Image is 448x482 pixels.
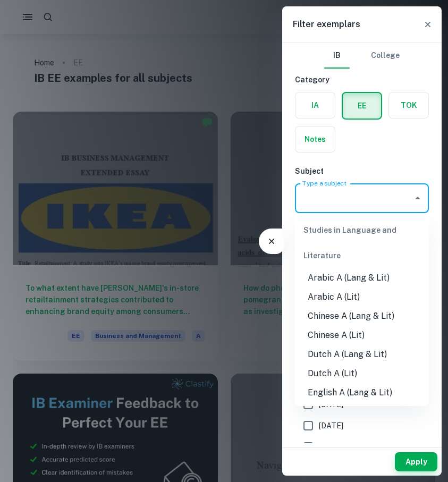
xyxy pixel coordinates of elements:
button: Notes [295,126,335,152]
button: Close [410,191,425,206]
li: English A (Lang & Lit) [295,383,429,402]
span: [DATE] [319,441,343,453]
li: Arabic A (Lit) [295,287,429,307]
button: College [371,43,400,69]
button: IA [295,92,335,118]
button: TOK [389,92,428,118]
button: Filter [261,231,282,252]
button: Apply [395,452,437,471]
li: Dutch A (Lang & Lit) [295,345,429,364]
div: Studies in Language and Literature [295,217,429,268]
h6: Subject [295,165,429,177]
h6: Filter exemplars [293,18,360,31]
li: English A (Lit) [295,402,429,421]
li: Chinese A (Lit) [295,326,429,345]
li: Dutch A (Lit) [295,364,429,383]
label: Type a subject [302,179,346,188]
div: Filter type choice [324,43,400,69]
li: Arabic A (Lang & Lit) [295,268,429,287]
button: EE [343,93,381,119]
span: [DATE] [319,420,343,432]
h6: Category [295,74,429,86]
li: Chinese A (Lang & Lit) [295,307,429,326]
button: IB [324,43,350,69]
